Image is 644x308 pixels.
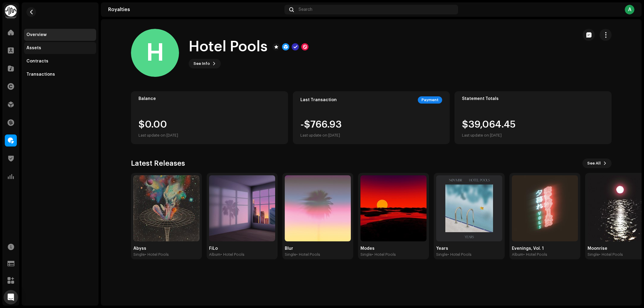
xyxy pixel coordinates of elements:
[372,252,396,257] div: • Hotel Pools
[26,32,47,37] div: Overview
[462,96,604,101] div: Statement Totals
[436,246,502,251] div: Years
[436,175,502,241] img: c7f517c4-8a8c-4f51-873f-9fd380256870
[24,42,96,54] re-m-nav-item: Assets
[108,7,282,12] div: Royalties
[448,252,472,257] div: • Hotel Pools
[145,252,169,257] div: • Hotel Pools
[193,58,210,70] span: See Info
[24,55,96,67] re-m-nav-item: Contracts
[220,252,245,257] div: • Hotel Pools
[436,252,448,257] div: Single
[599,252,623,257] div: • Hotel Pools
[512,252,523,257] div: Album
[418,96,442,104] div: Payment
[523,252,547,257] div: • Hotel Pools
[285,175,351,241] img: 7df4a479-c916-4cbf-8f57-f87c25b64d5f
[582,159,612,168] button: See All
[360,175,427,241] img: c7d358e1-d161-4807-8547-57965267b39e
[285,252,296,257] div: Single
[588,252,599,257] div: Single
[5,5,17,17] img: 0f74c21f-6d1c-4dbc-9196-dbddad53419e
[131,159,185,168] h3: Latest Releases
[131,91,288,144] re-o-card-value: Balance
[625,5,634,14] div: A
[360,246,427,251] div: Modes
[454,91,612,144] re-o-card-value: Statement Totals
[209,175,275,241] img: 8385ffec-220f-46af-9b2a-a03176b7c154
[285,246,351,251] div: Blur
[587,157,601,169] span: See All
[360,252,372,257] div: Single
[138,96,281,101] div: Balance
[300,132,342,139] div: Last update on [DATE]
[296,252,320,257] div: • Hotel Pools
[209,252,220,257] div: Album
[24,29,96,41] re-m-nav-item: Overview
[24,68,96,80] re-m-nav-item: Transactions
[512,246,578,251] div: Evenings, Vol. 1
[462,132,516,139] div: Last update on [DATE]
[209,246,275,251] div: FiLo
[189,59,221,68] button: See Info
[300,98,337,102] div: Last Transaction
[4,290,18,304] div: Open Intercom Messenger
[299,7,312,12] span: Search
[133,175,199,241] img: 7a175541-addd-4549-8eb4-bc6626602aa0
[189,37,268,56] h1: Hotel Pools
[26,72,55,77] div: Transactions
[133,246,199,251] div: Abyss
[512,175,578,241] img: e1983cda-791e-4b67-a747-5e6efc7b7b74
[26,59,48,64] div: Contracts
[131,29,179,77] div: H
[133,252,145,257] div: Single
[26,46,41,50] div: Assets
[138,132,178,139] div: Last update on [DATE]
